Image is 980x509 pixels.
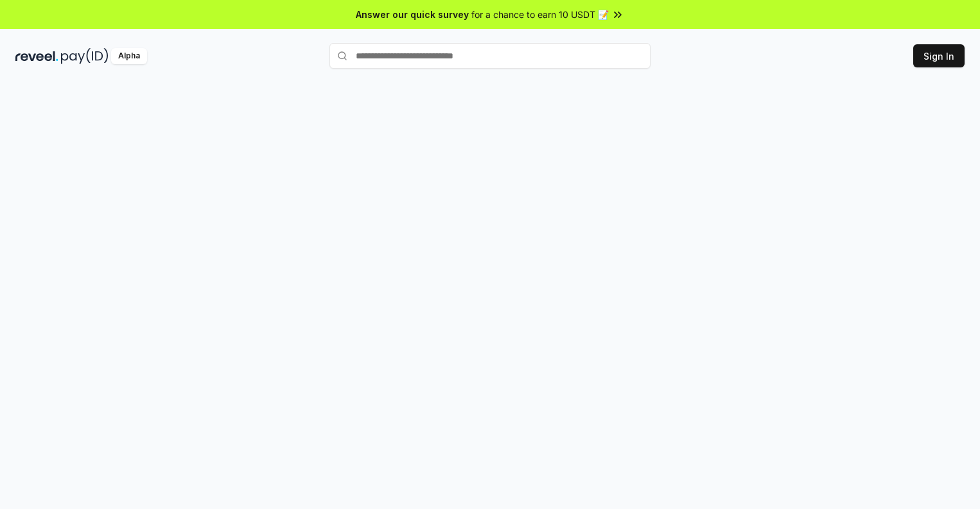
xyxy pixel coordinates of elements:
[471,8,609,21] span: for a chance to earn 10 USDT 📝
[356,8,469,21] span: Answer our quick survey
[15,48,58,64] img: reveel_dark
[111,48,147,64] div: Alpha
[913,44,965,67] button: Sign In
[61,48,109,64] img: pay_id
